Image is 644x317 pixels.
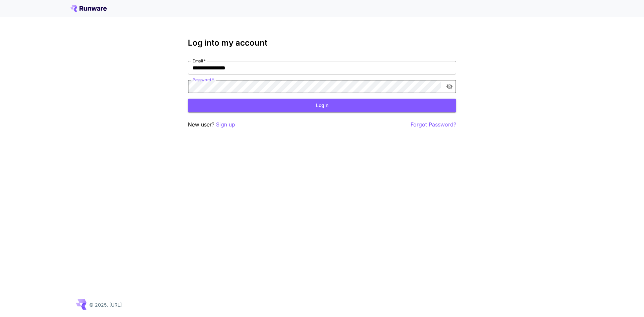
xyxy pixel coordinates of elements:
label: Password [193,77,214,83]
button: Sign up [216,120,235,129]
p: © 2025, [URL] [89,301,122,308]
button: toggle password visibility [443,81,455,93]
label: Email [193,58,206,64]
h3: Log into my account [188,38,456,48]
button: Forgot Password? [411,120,456,129]
p: New user? [188,120,235,129]
button: Login [188,99,456,112]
